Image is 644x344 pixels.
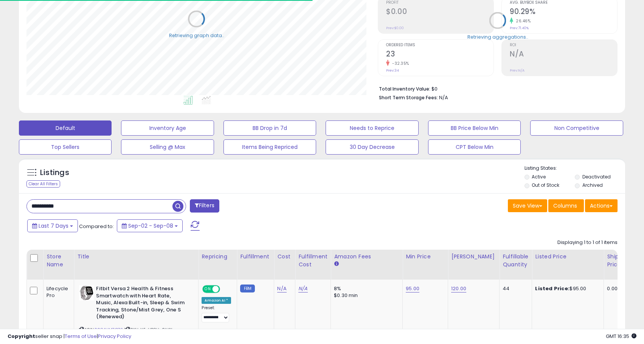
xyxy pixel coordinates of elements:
[128,222,173,230] span: Sep-02 - Sep-08
[406,285,419,292] a: 95.00
[406,253,445,261] div: Min Price
[298,285,307,292] a: N/A
[334,285,397,292] div: 8%
[47,253,71,269] div: Store Name
[47,285,68,299] div: Lifecycle Pro
[525,165,625,172] p: Listing States:
[8,333,35,340] strong: Copyright
[503,285,526,292] div: 44
[202,305,231,322] div: Preset:
[96,285,188,322] b: Fitbit Versa 2 Health & Fitness Smartwatch with Heart Rate, Music, Alexa Built-in, Sleep & Swim T...
[190,199,219,213] button: Filters
[334,253,399,261] div: Amazon Fees
[326,139,418,155] button: 30 Day Decrease
[223,120,316,136] button: BB Drop in 7d
[467,33,528,40] div: Retrieving aggregations..
[582,174,611,180] label: Deactivated
[428,120,521,136] button: BB Price Below Min
[503,253,529,269] div: Fulfillable Quantity
[219,286,231,292] span: OFF
[606,333,636,340] span: 2025-09-16 16:35 GMT
[202,253,234,261] div: Repricing
[326,120,418,136] button: Needs to Reprice
[19,120,112,136] button: Default
[535,253,601,261] div: Listed Price
[298,253,327,269] div: Fulfillment Cost
[169,32,224,39] div: Retrieving graph data..
[607,253,622,269] div: Ship Price
[277,285,286,292] a: N/A
[203,286,213,292] span: ON
[121,139,214,155] button: Selling @ Max
[451,285,466,292] a: 120.00
[535,285,570,292] b: Listed Price:
[585,199,618,212] button: Actions
[79,285,94,300] img: 416IeepzNDL._SL40_.jpg
[79,223,114,230] span: Compared to:
[535,285,598,292] div: $95.00
[40,167,69,178] h5: Listings
[27,219,78,232] button: Last 7 Days
[530,120,623,136] button: Non Competitive
[240,285,255,292] small: FBM
[553,202,577,210] span: Columns
[223,139,316,155] button: Items Being Repriced
[508,199,547,212] button: Save View
[26,180,60,188] div: Clear All Filters
[124,327,172,333] span: | SKU: YE-HB8H-0Y4X
[8,333,131,340] div: seller snap | |
[277,253,292,261] div: Cost
[19,139,112,155] button: Top Sellers
[98,333,131,340] a: Privacy Policy
[95,327,123,333] a: B084HM7Q72
[428,139,521,155] button: CPT Below Min
[334,292,397,299] div: $0.30 min
[240,253,271,261] div: Fulfillment
[202,297,231,304] div: Amazon AI *
[532,174,546,180] label: Active
[532,182,559,188] label: Out of Stock
[557,239,618,246] div: Displaying 1 to 1 of 1 items
[121,120,214,136] button: Inventory Age
[77,253,195,261] div: Title
[117,219,183,232] button: Sep-02 - Sep-08
[65,333,97,340] a: Terms of Use
[451,253,496,261] div: [PERSON_NAME]
[582,182,603,188] label: Archived
[39,222,68,230] span: Last 7 Days
[334,261,338,267] small: Amazon Fees.
[548,199,584,212] button: Columns
[607,285,619,292] div: 0.00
